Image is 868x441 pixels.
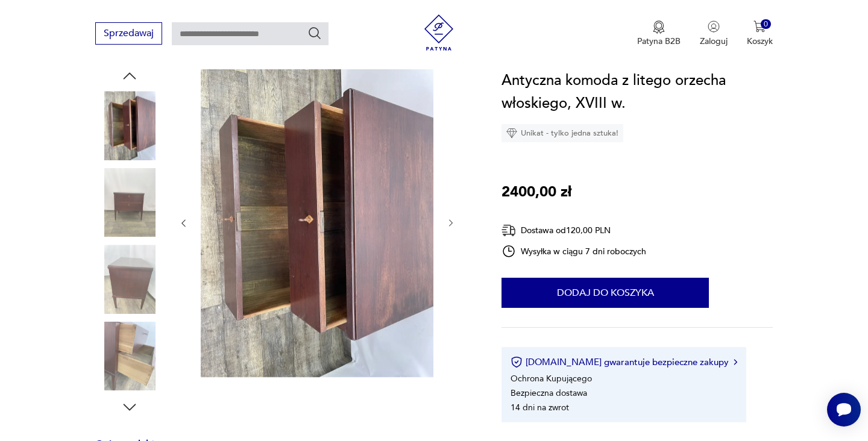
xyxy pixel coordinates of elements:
img: Zdjęcie produktu Antyczna komoda z litego orzecha włoskiego, XVIII w. [95,91,164,160]
img: Zdjęcie produktu Antyczna komoda z litego orzecha włoskiego, XVIII w. [95,245,164,313]
img: Ikona strzałki w prawo [734,359,737,365]
li: 14 dni na zwrot [511,402,569,413]
button: 0Koszyk [747,20,773,47]
p: Zaloguj [700,36,728,47]
img: Zdjęcie produktu Antyczna komoda z litego orzecha włoskiego, XVIII w. [95,168,164,237]
p: Koszyk [747,36,773,47]
h1: Antyczna komoda z litego orzecha włoskiego, XVIII w. [502,69,772,115]
div: Wysyłka w ciągu 7 dni roboczych [502,244,646,258]
p: 2400,00 zł [502,181,571,204]
li: Bezpieczna dostawa [511,387,587,399]
img: Ikona diamentu [506,128,517,139]
button: Szukaj [307,26,322,40]
img: Zdjęcie produktu Antyczna komoda z litego orzecha włoskiego, XVIII w. [95,322,164,390]
a: Ikona medaluPatyna B2B [637,20,681,47]
div: Dostawa od 120,00 PLN [502,223,646,238]
img: Ikonka użytkownika [708,20,720,33]
div: 0 [761,19,771,30]
button: Sprzedawaj [95,22,162,45]
img: Ikona dostawy [502,223,516,238]
button: Patyna B2B [637,20,681,47]
img: Patyna - sklep z meblami i dekoracjami vintage [421,14,457,51]
img: Ikona medalu [653,20,665,34]
button: Dodaj do koszyka [502,278,709,308]
a: Sprzedawaj [95,30,162,39]
img: Ikona koszyka [753,20,766,33]
iframe: Smartsupp widget button [827,393,861,427]
button: [DOMAIN_NAME] gwarantuje bezpieczne zakupy [511,356,737,368]
img: Zdjęcie produktu Antyczna komoda z litego orzecha włoskiego, XVIII w. [201,67,433,377]
div: Unikat - tylko jedna sztuka! [502,124,623,142]
p: Patyna B2B [637,36,681,47]
img: Ikona certyfikatu [511,356,523,368]
li: Ochrona Kupującego [511,373,592,384]
button: Zaloguj [700,20,728,47]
